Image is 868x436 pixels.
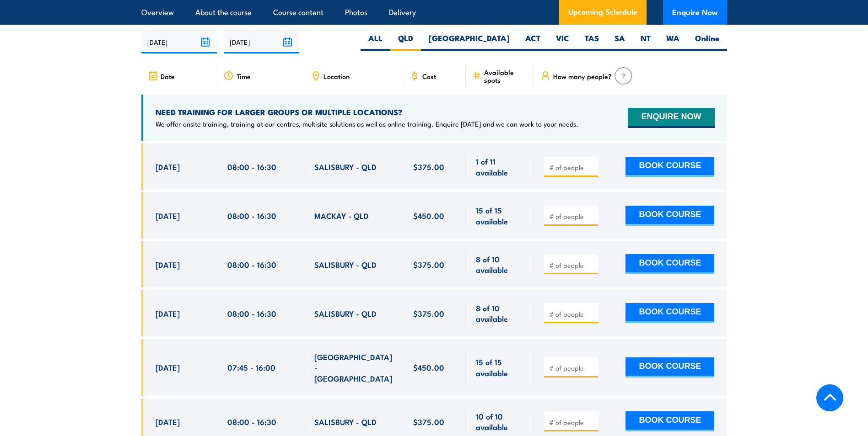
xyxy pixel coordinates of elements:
[625,357,714,378] button: BOOK COURSE
[625,206,714,226] button: BOOK COURSE
[227,362,275,372] span: 07:45 - 16:00
[687,33,727,51] label: Online
[156,259,180,270] span: [DATE]
[361,33,390,51] label: ALL
[237,72,251,80] span: Time
[314,416,377,427] span: SALISBURY - QLD
[413,308,444,319] span: $375.00
[227,210,276,221] span: 08:00 - 16:30
[156,161,180,172] span: [DATE]
[156,362,180,372] span: [DATE]
[628,108,714,128] button: ENQUIRE NOW
[518,33,548,51] label: ACT
[549,163,595,172] input: # of people
[625,411,714,431] button: BOOK COURSE
[413,416,444,427] span: $375.00
[476,156,524,177] span: 1 of 11 available
[625,254,714,274] button: BOOK COURSE
[607,33,633,51] label: SA
[156,107,578,117] h4: NEED TRAINING FOR LARGER GROUPS OR MULTIPLE LOCATIONS?
[549,363,595,372] input: # of people
[227,308,276,319] span: 08:00 - 16:30
[323,72,350,80] span: Location
[314,259,377,270] span: SALISBURY - QLD
[625,303,714,323] button: BOOK COURSE
[484,68,528,84] span: Available spots
[413,362,444,372] span: $450.00
[549,309,595,319] input: # of people
[224,30,299,53] input: To date
[476,205,524,226] span: 15 of 15 available
[549,418,595,427] input: # of people
[476,303,524,324] span: 8 of 10 available
[625,157,714,177] button: BOOK COURSE
[227,416,276,427] span: 08:00 - 16:30
[549,261,595,270] input: # of people
[421,33,518,51] label: [GEOGRAPHIC_DATA]
[548,33,577,51] label: VIC
[156,308,180,319] span: [DATE]
[658,33,687,51] label: WA
[413,161,444,172] span: $375.00
[314,210,369,221] span: MACKAY - QLD
[314,308,377,319] span: SALISBURY - QLD
[156,119,578,128] p: We offer onsite training, training at our centres, multisite solutions as well as online training...
[227,161,276,172] span: 08:00 - 16:30
[633,33,658,51] label: NT
[141,30,217,53] input: From date
[156,210,180,221] span: [DATE]
[422,72,436,80] span: Cost
[476,254,524,275] span: 8 of 10 available
[553,72,612,80] span: How many people?
[156,416,180,427] span: [DATE]
[549,212,595,221] input: # of people
[476,411,524,432] span: 10 of 10 available
[161,72,175,80] span: Date
[577,33,607,51] label: TAS
[476,356,524,378] span: 15 of 15 available
[314,161,377,172] span: SALISBURY - QLD
[413,259,444,270] span: $375.00
[390,33,421,51] label: QLD
[314,351,393,383] span: [GEOGRAPHIC_DATA] - [GEOGRAPHIC_DATA]
[413,210,444,221] span: $450.00
[227,259,276,270] span: 08:00 - 16:30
